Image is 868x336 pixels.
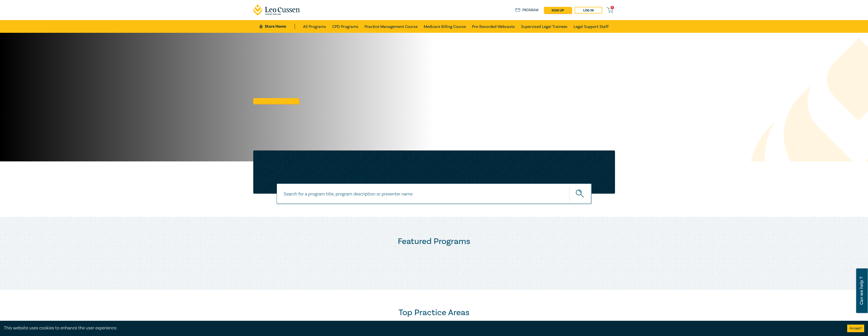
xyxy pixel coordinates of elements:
[847,325,864,332] button: Accept cookies
[253,236,615,247] h2: Featured Programs
[424,20,466,33] a: Medicare Billing Course
[544,7,572,13] a: sign up
[4,325,840,331] div: This website uses cookies to enhance the user experience.
[253,308,615,318] h2: Top Practice Areas
[365,20,418,33] a: Practice Management Course
[575,7,602,13] a: Log in
[472,20,515,33] a: Pre-Recorded Webcasts
[859,271,864,310] span: Can we help ?
[515,7,539,13] a: Program
[259,24,295,29] a: Store Home
[611,6,614,9] span: 0
[277,184,592,204] input: Search for a program title, program description or presenter name
[574,20,609,33] a: Legal Support Staff
[521,20,567,33] a: Supervised Legal Trainees
[303,20,326,33] a: All Programs
[332,20,358,33] a: CPD Programs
